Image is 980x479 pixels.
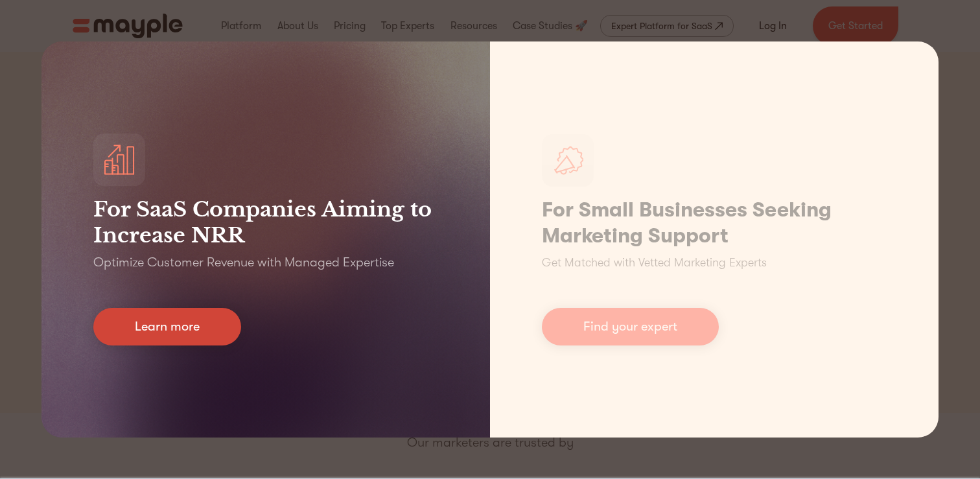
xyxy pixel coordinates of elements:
[93,196,438,248] h3: For SaaS Companies Aiming to Increase NRR
[542,308,719,345] a: Find your expert
[93,253,394,272] p: Optimize Customer Revenue with Managed Expertise
[542,197,887,249] h1: For Small Businesses Seeking Marketing Support
[93,308,241,345] a: Learn more
[542,254,767,272] p: Get Matched with Vetted Marketing Experts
